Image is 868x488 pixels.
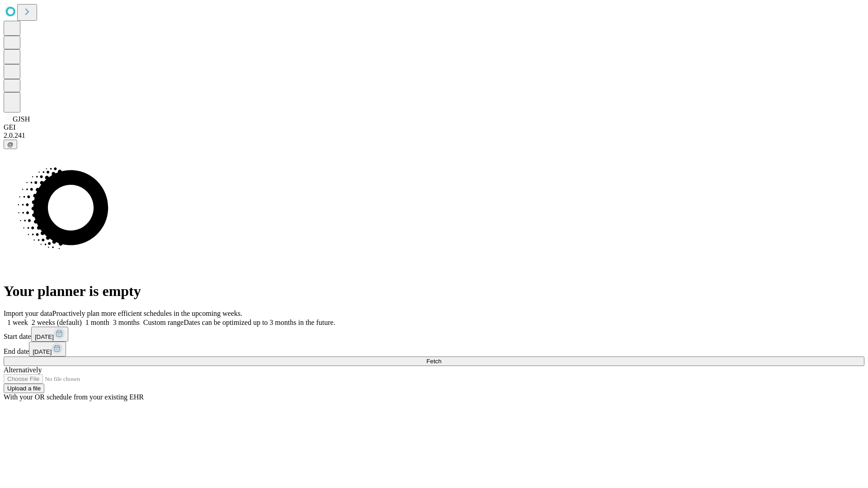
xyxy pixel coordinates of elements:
div: 2.0.241 [4,131,864,140]
span: @ [7,141,14,148]
span: 1 month [85,319,109,326]
div: GEI [4,123,864,131]
span: Fetch [426,358,441,365]
h1: Your planner is empty [4,283,864,300]
span: Custom range [143,319,184,326]
span: GJSH [13,115,30,123]
span: 2 weeks (default) [32,319,82,326]
span: Alternatively [4,366,42,374]
button: Upload a file [4,384,44,393]
button: [DATE] [29,342,66,357]
button: [DATE] [31,327,68,342]
span: Proactively plan more efficient schedules in the upcoming weeks. [52,310,242,317]
span: 1 week [7,319,28,326]
span: [DATE] [35,333,54,340]
span: Import your data [4,310,52,317]
div: Start date [4,327,864,342]
span: [DATE] [33,348,52,355]
span: With your OR schedule from your existing EHR [4,393,144,401]
span: 3 months [113,319,140,326]
span: Dates can be optimized up to 3 months in the future. [184,319,335,326]
button: @ [4,140,17,149]
div: End date [4,342,864,357]
button: Fetch [4,357,864,366]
